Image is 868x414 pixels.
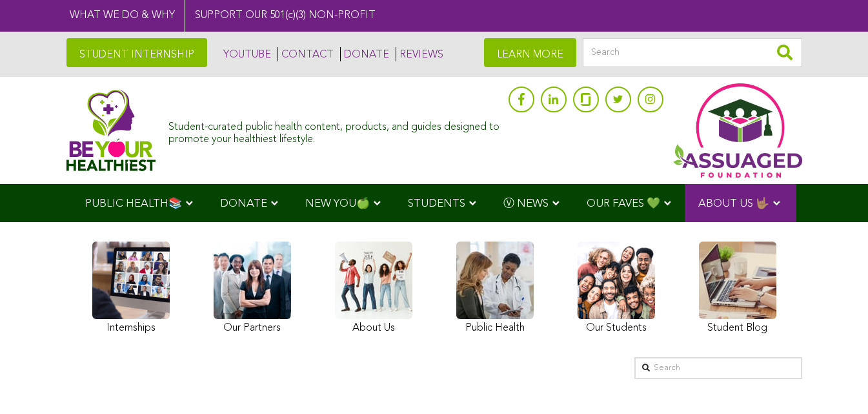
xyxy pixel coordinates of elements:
[583,38,802,67] input: Search
[220,198,267,209] span: DONATE
[220,47,271,61] a: YOUTUBE
[408,198,465,209] span: STUDENTS
[484,38,576,67] a: LEARN MORE
[340,47,389,61] a: DONATE
[803,352,868,414] iframe: Chat Widget
[66,38,207,67] a: STUDENT INTERNSHIP
[587,198,660,209] span: OUR FAVES 💚
[305,198,370,209] span: NEW YOU🍏
[168,115,501,146] div: Student-curated public health content, products, and guides designed to promote your healthiest l...
[396,47,443,61] a: REVIEWS
[698,198,769,209] span: ABOUT US 🤟🏽
[66,184,802,222] div: Navigation Menu
[673,83,802,178] img: Assuaged App
[66,89,156,171] img: Assuaged
[581,93,590,106] img: glassdoor
[503,198,549,209] span: Ⓥ NEWS
[278,47,334,61] a: CONTACT
[85,198,182,209] span: PUBLIC HEALTH📚
[634,357,802,379] input: Search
